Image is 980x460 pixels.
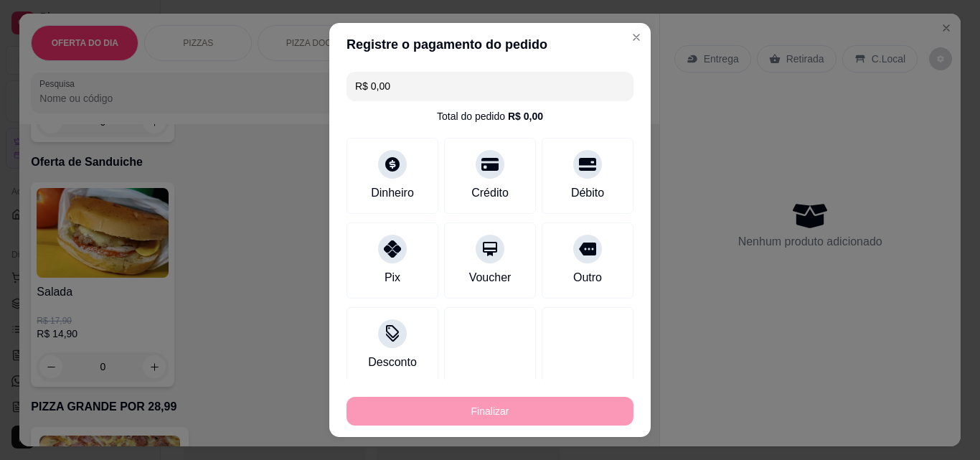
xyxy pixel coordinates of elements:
[508,109,543,123] div: R$ 0,00
[329,23,651,66] header: Registre o pagamento do pedido
[469,269,512,286] div: Voucher
[573,269,602,286] div: Outro
[437,109,543,123] div: Total do pedido
[625,26,648,49] button: Close
[371,184,414,202] div: Dinheiro
[385,269,400,286] div: Pix
[571,184,604,202] div: Débito
[368,354,417,371] div: Desconto
[355,72,625,100] input: Ex.: hambúrguer de cordeiro
[471,184,509,202] div: Crédito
